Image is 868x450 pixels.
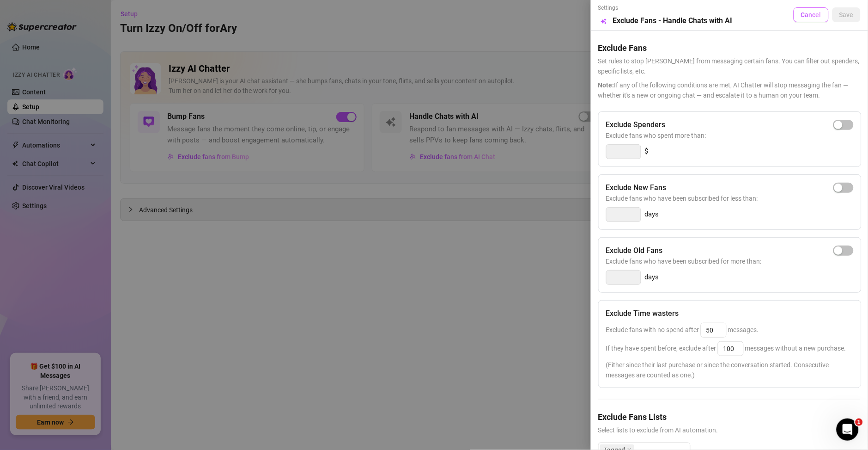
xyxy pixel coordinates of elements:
button: Save [832,7,861,22]
span: Settings [598,4,733,12]
span: Exclude fans who have been subscribed for more than: [606,256,854,266]
span: 1 [856,419,863,426]
h5: Exclude Fans Lists [598,411,861,423]
span: If any of the following conditions are met, AI Chatter will stop messaging the fan — whether it's... [598,80,861,100]
span: days [645,209,659,220]
span: Note: [598,81,614,89]
span: $ [645,146,649,157]
span: If they have spent before, exclude after messages without a new purchase. [606,345,846,352]
span: Exclude fans with no spend after messages. [606,326,759,333]
span: days [645,272,659,283]
h5: Exclude Old Fans [606,245,663,256]
h5: Exclude Fans [598,42,861,54]
h5: Exclude New Fans [606,182,667,193]
span: (Either since their last purchase or since the conversation started. Consecutive messages are cou... [606,360,854,380]
span: Select lists to exclude from AI automation. [598,425,861,435]
h5: Exclude Spenders [606,119,666,130]
span: Set rules to stop [PERSON_NAME] from messaging certain fans. You can filter out spenders, specifi... [598,56,861,76]
span: Cancel [801,11,821,18]
h5: Exclude Fans - Handle Chats with AI [613,15,733,26]
button: Cancel [794,7,829,22]
span: Exclude fans who spent more than: [606,130,854,141]
iframe: Intercom live chat [837,419,859,441]
span: Exclude fans who have been subscribed for less than: [606,193,854,203]
h5: Exclude Time wasters [606,308,679,319]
